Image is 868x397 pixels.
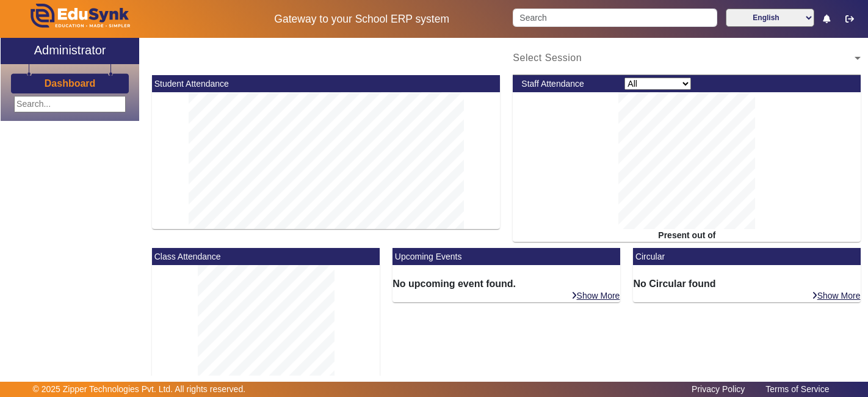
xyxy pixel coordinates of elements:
a: Terms of Service [759,381,835,397]
h5: Gateway to your School ERP system [224,13,500,26]
a: Show More [571,290,621,301]
h6: No Circular found [633,278,861,290]
mat-card-header: Class Attendance [152,248,380,265]
a: Show More [811,290,861,301]
mat-card-header: Student Attendance [152,75,500,92]
h3: Dashboard [45,78,96,89]
h6: No upcoming event found. [392,278,620,290]
div: Staff Attendance [515,78,618,90]
mat-card-header: Upcoming Events [392,248,620,265]
a: Dashboard [44,77,96,90]
a: Privacy Policy [685,381,751,397]
a: Administrator [1,38,139,64]
input: Search [513,9,717,27]
span: Select Session [513,53,582,63]
mat-card-header: Circular [633,248,861,265]
div: Present out of [513,229,861,242]
input: Search... [14,96,126,112]
p: © 2025 Zipper Technologies Pvt. Ltd. All rights reserved. [33,383,246,396]
h2: Administrator [34,43,106,57]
